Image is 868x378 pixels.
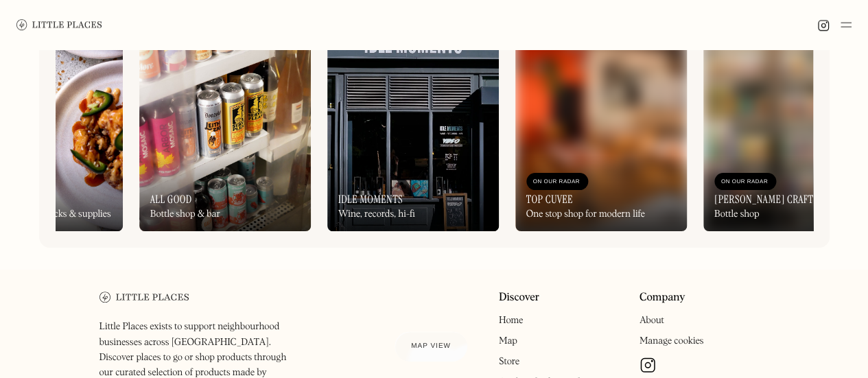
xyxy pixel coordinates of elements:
[515,25,687,231] a: On Our RadarTop CuveeOne stop shop for modern life
[533,175,581,189] div: On Our Radar
[139,25,311,231] a: All GoodBottle shop & bar
[338,193,403,206] h3: Idle Moments
[327,25,499,231] a: Idle MomentsWine, records, hi-fi
[499,316,523,325] a: Home
[714,193,814,206] h3: [PERSON_NAME] Craft
[721,175,769,189] div: On Our Radar
[526,193,573,206] h3: Top Cuvee
[526,209,645,220] div: One stop shop for modern life
[499,357,519,366] a: Store
[150,209,220,220] div: Bottle shop & bar
[499,336,517,346] a: Map
[150,193,192,206] h3: All Good
[640,292,685,305] a: Company
[338,209,415,220] div: Wine, records, hi-fi
[640,336,704,346] a: Manage cookies
[411,342,451,350] span: Map view
[640,316,664,325] a: About
[395,331,467,362] a: Map view
[499,292,539,305] a: Discover
[714,209,760,220] div: Bottle shop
